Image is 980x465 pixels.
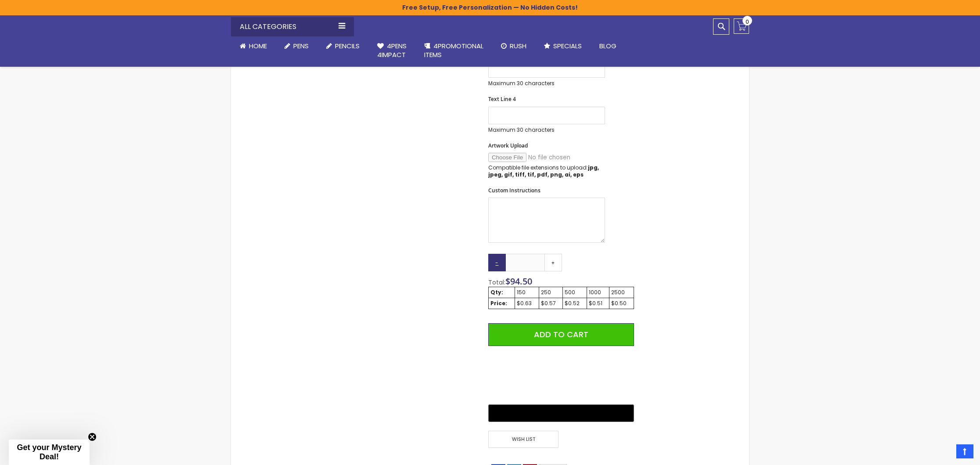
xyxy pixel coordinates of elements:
p: Maximum 30 characters [488,80,605,87]
a: Blog [591,36,625,56]
span: $ [505,275,532,287]
span: Specials [553,41,582,50]
iframe: PayPal [488,353,634,398]
button: Buy with GPay [488,404,634,422]
a: 0 [734,18,749,34]
span: 0 [746,18,749,26]
span: 94.50 [510,275,532,287]
span: Text Line 4 [488,95,516,103]
a: Rush [492,36,535,56]
a: 4Pens4impact [368,36,415,65]
a: Specials [535,36,591,56]
div: $0.50 [611,300,632,307]
div: 250 [541,289,561,296]
a: Pens [276,36,317,56]
span: Blog [599,41,616,50]
strong: Price: [490,299,507,307]
div: Get your Mystery Deal!Close teaser [9,440,90,465]
div: $0.57 [541,300,561,307]
a: - [488,254,506,271]
span: Artwork Upload [488,142,528,149]
strong: Qty: [490,288,503,296]
div: 1000 [589,289,607,296]
p: Compatible file extensions to upload: [488,164,605,178]
span: Add to Cart [534,329,588,340]
span: Custom Instructions [488,187,540,194]
span: Get your Mystery Deal! [17,443,81,461]
span: Rush [510,41,526,50]
div: 2500 [611,289,632,296]
div: $0.52 [565,300,585,307]
span: Home [249,41,267,50]
div: $0.63 [517,300,537,307]
a: 4PROMOTIONALITEMS [415,36,492,65]
a: Home [231,36,276,56]
div: 500 [565,289,585,296]
span: 4Pens 4impact [377,41,407,59]
button: Close teaser [88,433,97,441]
a: Pencils [317,36,368,56]
span: Wish List [488,431,558,448]
button: Add to Cart [488,323,634,346]
strong: jpg, jpeg, gif, tiff, tif, pdf, png, ai, eps [488,164,599,178]
iframe: Google Customer Reviews [908,441,980,465]
span: Total: [488,278,505,287]
a: + [544,254,562,271]
span: 4PROMOTIONAL ITEMS [424,41,483,59]
a: Wish List [488,431,561,448]
div: 150 [517,289,537,296]
p: Maximum 30 characters [488,126,605,133]
div: $0.51 [589,300,607,307]
span: Pencils [335,41,360,50]
span: Pens [293,41,309,50]
div: All Categories [231,17,354,36]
